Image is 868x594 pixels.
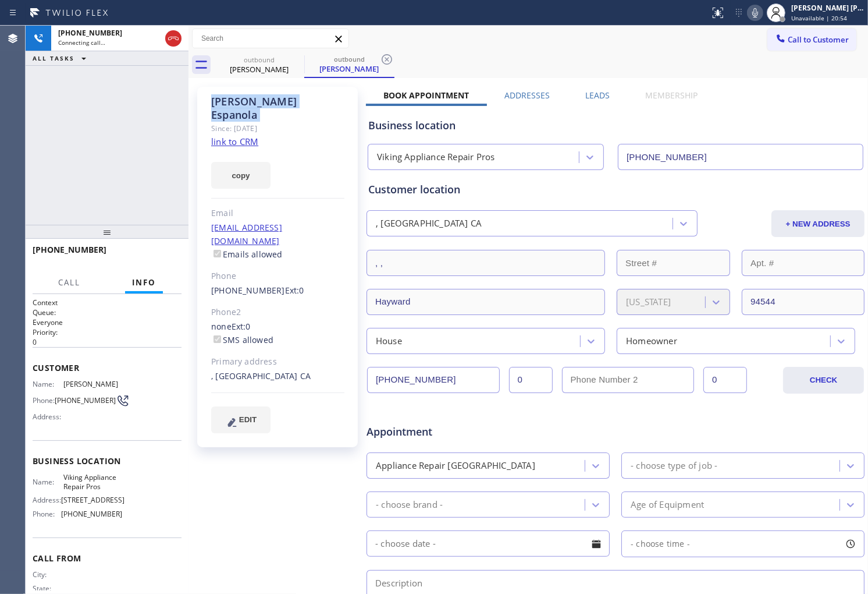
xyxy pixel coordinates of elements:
[626,334,677,348] div: Homeowner
[63,380,122,388] span: [PERSON_NAME]
[211,285,285,296] a: [PHONE_NUMBER]
[562,367,695,393] input: Phone Number 2
[33,570,63,579] span: City:
[367,424,531,440] span: Appointment
[791,14,847,22] span: Unavailable | 20:54
[58,38,105,47] span: Connecting call…
[376,334,402,348] div: House
[33,412,63,421] span: Address:
[376,459,535,472] div: Appliance Repair [GEOGRAPHIC_DATA]
[368,182,863,197] div: Customer location
[367,250,605,276] input: Address
[211,136,258,147] a: link to CRM
[631,498,704,511] div: Age of Equipment
[305,55,393,63] div: outbound
[211,406,271,433] button: EDIT
[214,335,221,343] input: SMS allowed
[791,3,865,13] div: [PERSON_NAME] [PERSON_NAME]
[305,52,393,77] div: Jim Espanola
[215,52,303,78] div: Jim Espanola
[33,54,74,62] span: ALL TASKS
[33,327,182,337] h2: Priority:
[305,63,393,74] div: [PERSON_NAME]
[631,538,690,549] span: - choose time -
[742,289,865,315] input: ZIP
[742,250,865,276] input: Apt. #
[211,355,344,369] div: Primary address
[33,478,63,486] span: Name:
[211,222,282,246] a: [EMAIL_ADDRESS][DOMAIN_NAME]
[368,118,863,133] div: Business location
[367,367,500,393] input: Phone Number
[618,144,863,170] input: Phone Number
[211,320,344,347] div: none
[585,90,610,101] label: Leads
[33,396,55,405] span: Phone:
[165,30,182,47] button: Hang up
[211,122,344,135] div: Since: [DATE]
[33,337,182,347] p: 0
[211,249,283,260] label: Emails allowed
[631,459,717,472] div: - choose type of job -
[788,34,849,45] span: Call to Customer
[61,496,124,504] span: [STREET_ADDRESS]
[63,473,122,491] span: Viking Appliance Repair Pros
[58,28,122,38] span: [PHONE_NUMBER]
[377,151,495,164] div: Viking Appliance Repair Pros
[771,210,865,237] button: + NEW ADDRESS
[703,367,747,393] input: Ext. 2
[783,367,864,394] button: CHECK
[211,370,344,383] div: , [GEOGRAPHIC_DATA] CA
[33,298,182,307] h1: Context
[285,285,304,296] span: Ext: 0
[33,584,63,593] span: State:
[33,362,182,373] span: Customer
[509,367,553,393] input: Ext.
[33,380,63,388] span: Name:
[33,510,61,518] span: Phone:
[55,396,116,405] span: [PHONE_NUMBER]
[58,277,80,288] span: Call
[33,553,182,564] span: Call From
[747,5,763,21] button: Mute
[33,307,182,317] h2: Queue:
[215,64,303,75] div: [PERSON_NAME]
[645,90,698,101] label: Membership
[214,250,221,257] input: Emails allowed
[33,317,182,327] p: Everyone
[617,250,730,276] input: Street #
[33,244,106,255] span: [PHONE_NUMBER]
[504,90,550,101] label: Addresses
[211,270,344,283] div: Phone
[211,207,344,220] div: Email
[215,55,303,64] div: outbound
[33,455,182,466] span: Business location
[232,321,251,332] span: Ext: 0
[211,95,344,122] div: [PERSON_NAME] Espanola
[367,289,605,315] input: City
[211,306,344,319] div: Phone2
[383,90,469,101] label: Book Appointment
[26,51,98,65] button: ALL TASKS
[51,271,87,294] button: Call
[376,217,482,231] div: , [GEOGRAPHIC_DATA] CA
[132,277,156,288] span: Info
[367,531,610,557] input: - choose date -
[239,415,257,424] span: EDIT
[125,271,163,294] button: Info
[193,29,348,48] input: Search
[211,162,271,189] button: copy
[376,498,443,511] div: - choose brand -
[61,510,122,518] span: [PHONE_NUMBER]
[33,496,61,504] span: Address:
[767,29,856,51] button: Call to Customer
[211,334,273,345] label: SMS allowed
